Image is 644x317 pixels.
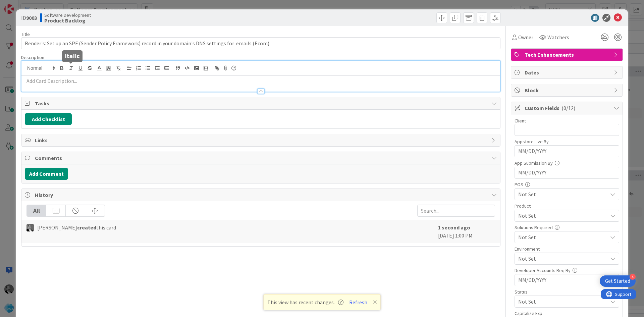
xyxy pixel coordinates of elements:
span: Links [35,136,488,144]
div: Environment [515,247,619,251]
span: History [35,191,488,199]
img: RA [26,224,34,231]
div: Open Get Started checklist, remaining modules: 4 [600,275,636,287]
div: [DATE] 1:00 PM [438,223,495,240]
div: Product [515,204,619,208]
div: Solutions Required [515,225,619,230]
span: Watchers [547,33,569,41]
span: Support [14,1,31,9]
span: Comments [35,154,488,162]
input: MM/DD/YYYY [518,274,615,286]
button: Add Checklist [25,113,72,125]
div: Capitalize Exp [515,311,619,316]
span: Tech Enhancements [525,51,610,59]
span: Description [21,54,44,60]
span: Block [525,86,610,94]
div: All [27,205,46,216]
b: 1 second ago [438,224,470,231]
span: Software Development [44,12,91,18]
span: [PERSON_NAME] this card [37,223,116,231]
span: Not Set [518,212,607,220]
span: Dates [525,68,610,76]
h5: Italic [65,53,80,59]
span: Not Set [518,233,607,241]
input: MM/DD/YYYY [518,167,615,178]
span: Tasks [35,99,488,107]
input: type card name here... [21,37,500,49]
span: ID [21,14,37,22]
span: This view has recent changes. [267,298,343,306]
span: Custom Fields [525,104,610,112]
b: created [77,224,96,231]
div: App Submission By [515,161,619,165]
input: MM/DD/YYYY [518,146,615,157]
span: Owner [518,33,533,41]
div: Get Started [605,278,630,284]
button: Refresh [347,298,370,307]
span: ( 0/12 ) [561,105,575,111]
span: Not Set [518,297,604,306]
button: Add Comment [25,168,68,180]
span: Not Set [518,190,607,198]
label: Title [21,31,30,37]
div: Developer Accounts Req By [515,268,619,273]
b: 9003 [26,14,37,21]
div: 4 [630,274,636,280]
div: Appstore Live By [515,139,619,144]
input: Search... [417,205,495,217]
div: POS [515,182,619,187]
div: Status [515,289,619,294]
span: Not Set [518,255,607,263]
label: Client [515,118,526,124]
b: Product Backlog [44,18,91,23]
